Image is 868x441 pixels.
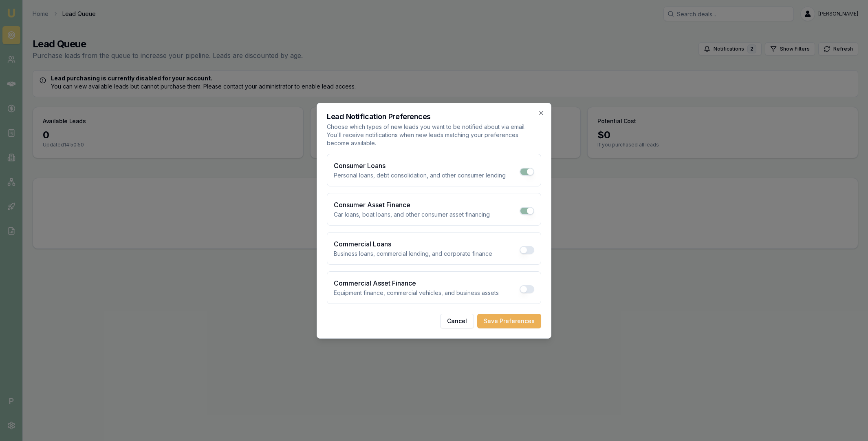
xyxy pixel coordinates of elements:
[327,123,541,147] p: Choose which types of new leads you want to be notified about via email. You'll receive notificat...
[334,211,490,219] p: Car loans, boat loans, and other consumer asset financing
[327,113,541,120] h2: Lead Notification Preferences
[334,289,499,297] p: Equipment finance, commercial vehicles, and business assets
[440,314,474,328] button: Cancel
[520,168,534,176] button: Toggle Consumer Loans notifications
[520,207,534,215] button: Toggle Consumer Asset Finance notifications
[477,314,541,328] button: Save Preferences
[334,171,506,180] p: Personal loans, debt consolidation, and other consumer lending
[334,162,386,170] label: Consumer Loans
[334,201,410,209] label: Consumer Asset Finance
[520,285,534,293] button: Toggle Commercial Asset Finance notifications
[520,246,534,254] button: Toggle Commercial Loans notifications
[334,279,416,287] label: Commercial Asset Finance
[334,240,391,248] label: Commercial Loans
[334,250,492,258] p: Business loans, commercial lending, and corporate finance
